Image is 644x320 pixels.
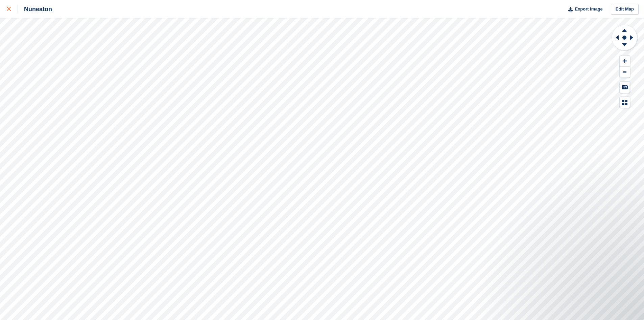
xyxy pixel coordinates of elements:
span: Export Image [575,6,602,13]
button: Zoom Out [620,67,630,78]
button: Keyboard Shortcuts [620,82,630,93]
button: Export Image [564,4,603,15]
button: Zoom In [620,56,630,67]
a: Edit Map [611,4,639,15]
button: Map Legend [620,97,630,108]
div: Nuneaton [18,5,52,13]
